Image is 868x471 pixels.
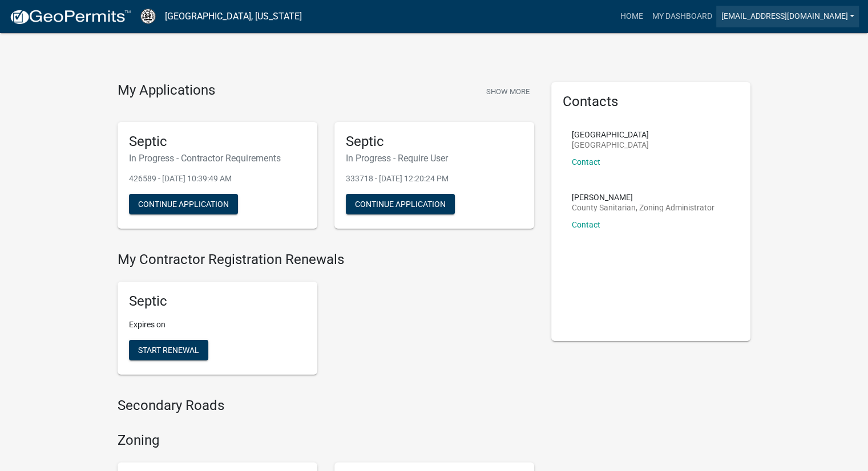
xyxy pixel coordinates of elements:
a: [EMAIL_ADDRESS][DOMAIN_NAME] [716,6,859,27]
a: [GEOGRAPHIC_DATA], [US_STATE] [165,7,302,26]
button: Show More [482,82,534,101]
h5: Septic [346,133,523,150]
h4: Secondary Roads [118,397,534,414]
wm-registration-list-section: My Contractor Registration Renewals [118,251,534,384]
a: My Dashboard [647,6,716,27]
h6: In Progress - Contractor Requirements [129,153,306,164]
a: Home [615,6,647,27]
h4: Zoning [118,432,534,449]
h4: My Applications [118,82,215,99]
button: Continue Application [346,194,455,214]
h4: My Contractor Registration Renewals [118,251,534,268]
p: [PERSON_NAME] [572,193,714,201]
p: 426589 - [DATE] 10:39:49 AM [129,173,306,185]
a: Contact [572,220,600,229]
h5: Contacts [563,94,740,110]
button: Start Renewal [129,340,208,360]
button: Continue Application [129,194,238,214]
img: Grundy County, Iowa [140,9,156,24]
p: County Sanitarian, Zoning Administrator [572,204,714,212]
p: [GEOGRAPHIC_DATA] [572,131,649,139]
p: 333718 - [DATE] 12:20:24 PM [346,173,523,185]
h6: In Progress - Require User [346,153,523,164]
p: [GEOGRAPHIC_DATA] [572,141,649,149]
a: Contact [572,157,600,167]
p: Expires on [129,319,306,331]
span: Start Renewal [138,346,199,355]
h5: Septic [129,133,306,150]
h5: Septic [129,293,306,310]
